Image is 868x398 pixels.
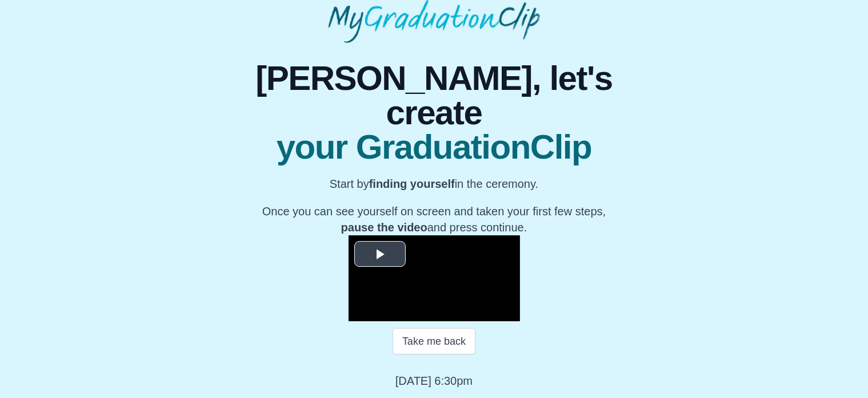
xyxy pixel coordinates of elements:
p: Once you can see yourself on screen and taken your first few steps, and press continue. [217,203,651,235]
span: [PERSON_NAME], let's create [217,61,651,130]
button: Take me back [393,328,475,354]
p: Start by in the ceremony. [217,176,651,192]
b: pause the video [341,221,427,234]
div: Video Player [349,235,520,321]
span: your GraduationClip [217,130,651,164]
b: finding yourself [369,178,455,190]
button: Play Video [354,241,406,267]
p: [DATE] 6:30pm [395,373,473,389]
